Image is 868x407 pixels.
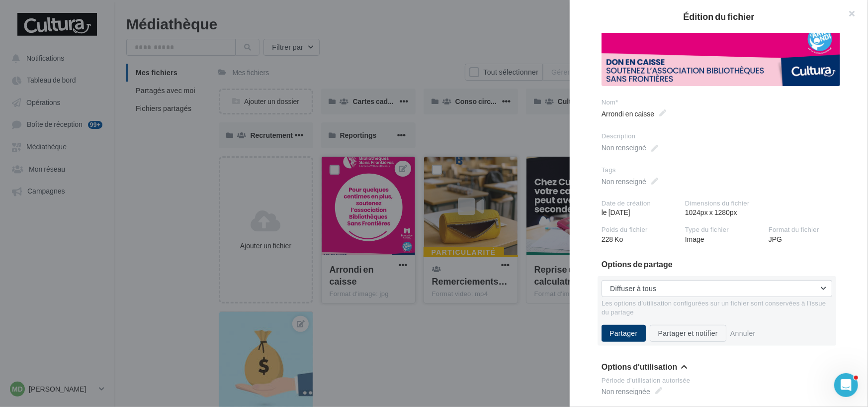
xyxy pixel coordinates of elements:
button: Partager [602,325,646,342]
div: Les options d’utilisation configurées sur un fichier sont conservées à l’issue du partage [602,299,832,317]
span: Non renseignée [602,385,662,399]
iframe: Intercom live chat [834,373,858,397]
div: Format du fichier [769,225,844,234]
div: Description [602,132,844,141]
div: le [DATE] [602,199,685,218]
div: 1024px x 1280px [685,199,852,218]
span: Non renseigné [602,141,658,155]
div: Poids du fichier [602,225,677,234]
div: JPG [769,225,852,244]
div: 228 Ko [602,225,685,244]
span: Diffuser à tous [610,284,656,293]
h2: Édition du fichier [586,12,852,21]
div: Dimensions du fichier [685,199,844,208]
div: Non renseigné [602,177,646,187]
span: Arrondi en caisse [602,107,666,121]
div: Période d’utilisation autorisée [602,376,844,385]
div: Tags [602,166,844,175]
button: Annuler [726,327,760,339]
span: Options d'utilisation [602,363,678,371]
button: Options d'utilisation [602,362,687,374]
div: Image [685,225,769,244]
button: Partager et notifier [650,325,726,342]
div: Options de partage [602,260,844,268]
div: Type du fichier [685,225,761,234]
button: Diffuser à tous [602,280,832,297]
div: Date de création [602,199,677,208]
